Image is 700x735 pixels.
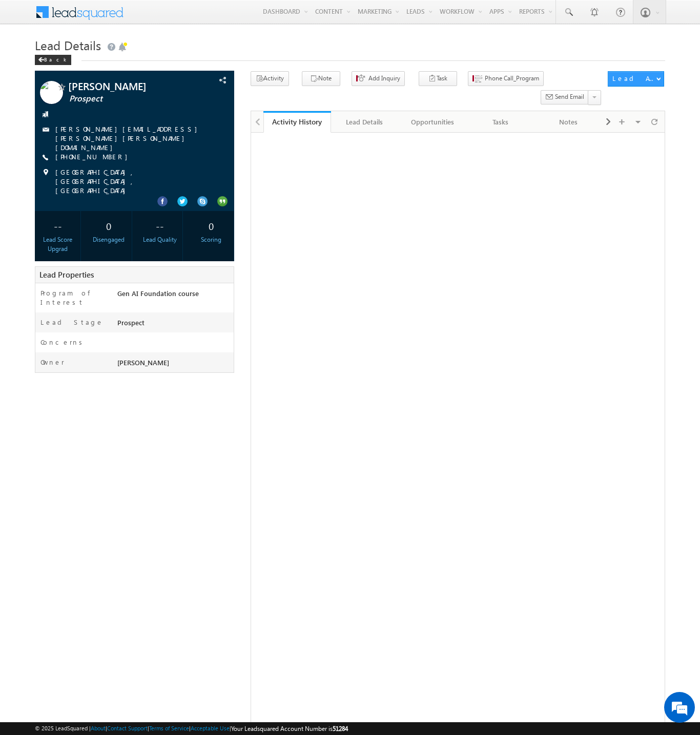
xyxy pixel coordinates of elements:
a: Contact Support [107,725,148,731]
a: Activity History [263,111,331,133]
span: [PERSON_NAME] [68,81,191,91]
div: Tasks [475,116,525,128]
a: Notes [534,111,602,133]
div: Notes [543,116,593,128]
label: Lead Stage [40,318,104,327]
div: Opportunities [407,116,458,128]
span: Prospect [69,94,192,104]
button: Send Email [541,90,589,105]
div: Lead Quality [140,235,180,244]
span: Your Leadsquared Account Number is [231,725,348,732]
div: Scoring [191,235,231,244]
div: 0 [89,216,129,235]
label: Owner [40,358,65,367]
a: Lead Details [331,111,399,133]
div: Prospect [115,318,234,332]
span: Send Email [555,92,584,101]
button: Lead Actions [608,71,664,87]
button: Add Inquiry [352,71,405,86]
div: -- [140,216,180,235]
span: [PERSON_NAME] [117,358,169,367]
button: Phone Call_Program [468,71,544,86]
div: Lead Actions [612,74,656,83]
span: Add Inquiry [368,74,400,83]
img: Profile photo [40,81,63,108]
a: Opportunities [399,111,467,133]
label: Program of Interest [40,288,107,307]
button: Activity [251,71,289,86]
span: Lead Properties [39,269,94,280]
span: 51284 [333,725,348,732]
button: Note [302,71,340,86]
div: Gen AI Foundation course [115,288,234,303]
span: Phone Call_Program [485,74,539,83]
div: Lead Details [339,116,389,128]
div: Disengaged [89,235,129,244]
div: 0 [191,216,231,235]
div: Back [35,55,71,65]
label: Concerns [40,338,86,347]
a: Tasks [467,111,534,133]
a: Back [35,54,76,63]
a: [PERSON_NAME][EMAIL_ADDRESS][PERSON_NAME][PERSON_NAME][DOMAIN_NAME] [55,124,202,152]
span: Lead Details [35,37,101,53]
a: Acceptable Use [191,725,230,731]
div: -- [37,216,78,235]
a: Terms of Service [149,725,189,731]
div: Activity History [271,117,323,127]
button: Task [419,71,457,86]
span: © 2025 LeadSquared | | | | | [35,724,348,733]
div: Lead Score Upgrad [37,235,78,254]
span: [PHONE_NUMBER] [55,152,133,162]
span: [GEOGRAPHIC_DATA], [GEOGRAPHIC_DATA], [GEOGRAPHIC_DATA] [55,167,216,195]
a: About [91,725,106,731]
